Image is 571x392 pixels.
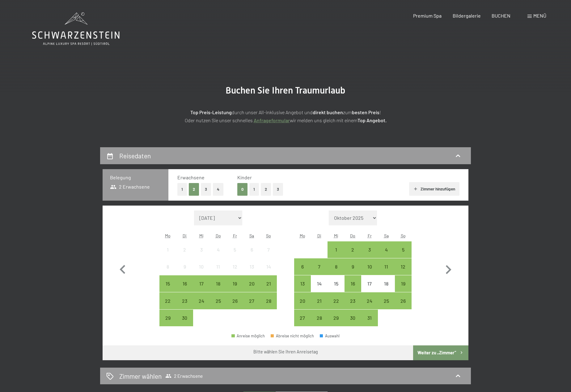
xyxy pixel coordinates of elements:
div: Tue Sep 02 2025 [176,241,193,258]
div: Anreise möglich [193,292,210,309]
div: Mon Sep 29 2025 [159,310,176,326]
div: 4 [210,247,226,263]
div: Anreise möglich [345,292,361,309]
div: Anreise nicht möglich [378,275,395,292]
div: 29 [160,315,176,331]
div: Anreise nicht möglich [361,275,378,292]
div: Anreise möglich [328,258,344,275]
div: Anreise möglich [226,292,243,309]
div: Sat Sep 27 2025 [243,292,260,309]
div: Anreise möglich [345,258,361,275]
abbr: Dienstag [317,233,321,238]
div: 18 [379,281,394,297]
button: 2 [189,183,199,196]
div: Sat Sep 20 2025 [243,275,260,292]
div: 6 [244,247,260,263]
div: Sun Oct 05 2025 [395,241,412,258]
div: 22 [160,298,176,314]
abbr: Montag [300,233,305,238]
div: 7 [261,247,276,263]
div: Sat Oct 25 2025 [378,292,395,309]
div: Anreise möglich [345,241,361,258]
div: Mon Sep 15 2025 [159,275,176,292]
div: Anreise möglich [328,292,344,309]
div: Anreise möglich [210,292,226,309]
span: Menü [533,13,546,19]
div: 29 [328,315,344,331]
div: Anreise möglich [243,275,260,292]
div: Tue Oct 28 2025 [311,310,328,326]
div: Abreise nicht möglich [271,334,314,338]
div: 23 [177,298,192,314]
div: Tue Oct 14 2025 [311,275,328,292]
div: Anreise möglich [260,275,277,292]
div: Anreise möglich [395,241,412,258]
div: Thu Sep 25 2025 [210,292,226,309]
abbr: Samstag [249,233,254,238]
div: 31 [362,315,377,331]
a: Premium Spa [413,13,442,19]
span: Kinder [237,174,252,180]
strong: Top Preis-Leistung [190,109,232,115]
div: 7 [311,264,327,280]
div: 19 [395,281,411,297]
p: durch unser All-inklusive Angebot und zum ! Oder nutzen Sie unser schnelles wir melden uns gleich... [131,108,440,124]
div: Anreise nicht möglich [243,258,260,275]
div: Anreise möglich [378,258,395,275]
div: Sat Oct 11 2025 [378,258,395,275]
div: Anreise möglich [294,258,311,275]
div: 20 [244,281,260,297]
div: Anreise nicht möglich [176,241,193,258]
div: Thu Sep 18 2025 [210,275,226,292]
div: Wed Oct 29 2025 [328,310,344,326]
div: Anreise nicht möglich [159,258,176,275]
div: Fri Oct 31 2025 [361,310,378,326]
div: 22 [328,298,344,314]
div: 20 [295,298,310,314]
div: Mon Oct 13 2025 [294,275,311,292]
div: Sat Sep 06 2025 [243,241,260,258]
span: Buchen Sie Ihren Traumurlaub [226,85,345,96]
button: Weiter zu „Zimmer“ [413,345,468,360]
div: Anreise möglich [294,292,311,309]
div: Mon Oct 27 2025 [294,310,311,326]
div: 15 [328,281,344,297]
div: Mon Oct 20 2025 [294,292,311,309]
div: Mon Sep 22 2025 [159,292,176,309]
div: 12 [227,264,243,280]
div: Anreise möglich [345,310,361,326]
div: 18 [210,281,226,297]
div: 17 [194,281,209,297]
div: Fri Sep 26 2025 [226,292,243,309]
div: Anreise möglich [176,275,193,292]
div: Anreise nicht möglich [226,258,243,275]
div: 9 [345,264,361,280]
h2: Reisedaten [119,152,151,160]
a: Bildergalerie [453,13,481,19]
div: 30 [345,315,361,331]
div: Sun Sep 07 2025 [260,241,277,258]
div: Tue Sep 23 2025 [176,292,193,309]
div: 27 [295,315,310,331]
div: 5 [227,247,243,263]
div: Mon Sep 01 2025 [159,241,176,258]
abbr: Donnerstag [216,233,221,238]
div: Fri Oct 10 2025 [361,258,378,275]
div: Anreise möglich [345,275,361,292]
div: Wed Oct 08 2025 [328,258,344,275]
div: 3 [194,247,209,263]
div: Anreise möglich [193,275,210,292]
abbr: Samstag [384,233,389,238]
span: BUCHEN [492,13,510,19]
button: 1 [177,183,187,196]
div: 30 [177,315,192,331]
div: Wed Oct 01 2025 [328,241,344,258]
div: 4 [379,247,394,263]
div: Thu Oct 30 2025 [345,310,361,326]
h3: Belegung [110,174,161,181]
div: 24 [362,298,377,314]
div: Anreise möglich [361,292,378,309]
button: 3 [201,183,211,196]
div: Tue Oct 07 2025 [311,258,328,275]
